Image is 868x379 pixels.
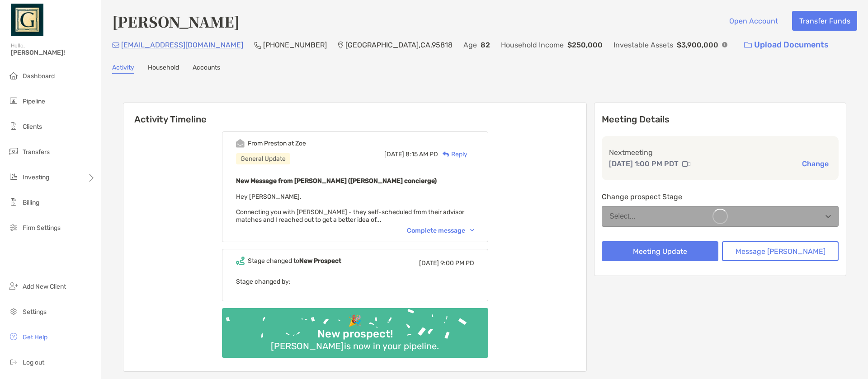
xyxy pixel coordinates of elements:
p: 82 [481,39,490,51]
img: firm-settings icon [8,222,19,233]
img: clients icon [8,121,19,131]
span: Firm Settings [23,224,61,232]
img: add_new_client icon [8,281,19,291]
h4: [PERSON_NAME] [112,11,240,32]
img: Chevron icon [470,229,474,232]
b: New Prospect [299,257,341,265]
img: logout icon [8,356,19,367]
img: investing icon [8,171,19,182]
img: Location Icon [338,42,344,49]
img: settings icon [8,306,19,317]
button: Open Account [722,11,785,31]
p: Meeting Details [602,114,839,125]
img: Phone Icon [254,42,261,49]
span: Log out [23,359,44,366]
span: Billing [23,199,39,206]
span: Hey [PERSON_NAME], Connecting you with [PERSON_NAME] - they self-scheduled from their advisor mat... [236,193,464,224]
span: 8:15 AM PD [406,150,438,158]
button: Transfer Funds [792,11,857,31]
p: [DATE] 1:00 PM PDT [609,158,679,169]
img: Reply icon [443,151,449,157]
span: Investing [23,173,49,181]
div: [PERSON_NAME] is now in your pipeline. [267,341,443,351]
span: Clients [23,123,42,131]
span: Add New Client [23,283,66,290]
span: Settings [23,308,47,316]
h6: Activity Timeline [123,103,586,125]
img: Email Icon [112,42,119,48]
p: Change prospect Stage [602,191,839,202]
a: Activity [112,64,134,74]
a: Accounts [193,64,220,74]
a: Upload Documents [738,35,835,55]
img: pipeline icon [8,95,19,106]
p: Age [463,39,477,51]
p: [GEOGRAPHIC_DATA] , CA , 95818 [345,39,453,51]
img: Confetti [222,308,488,350]
p: [PHONE_NUMBER] [263,39,327,51]
img: button icon [744,42,752,48]
img: Info Icon [722,42,727,47]
span: Pipeline [23,98,45,105]
img: get-help icon [8,331,19,342]
span: Get Help [23,333,47,341]
p: Stage changed by: [236,276,474,287]
p: $3,900,000 [677,39,718,51]
img: communication type [682,160,690,168]
span: Dashboard [23,72,55,80]
a: Household [148,64,179,74]
span: [PERSON_NAME]! [11,49,95,56]
p: [EMAIL_ADDRESS][DOMAIN_NAME] [121,39,243,51]
img: billing icon [8,197,19,207]
p: $250,000 [567,39,603,51]
span: [DATE] [384,150,404,158]
div: New prospect! [314,328,396,341]
div: 🎉 [344,314,365,328]
div: Stage changed to [248,257,341,265]
img: dashboard icon [8,70,19,81]
button: Message [PERSON_NAME] [722,241,839,261]
p: Next meeting [609,147,831,158]
img: transfers icon [8,146,19,157]
button: Change [799,159,831,168]
span: [DATE] [419,259,439,267]
img: Zoe Logo [11,4,43,36]
img: Event icon [236,257,245,265]
span: Transfers [23,148,50,156]
span: 9:00 PM PD [440,259,474,267]
button: Meeting Update [602,241,718,261]
img: Event icon [236,139,245,148]
div: Reply [438,150,467,159]
div: General Update [236,153,290,164]
p: Household Income [501,39,564,51]
div: Complete message [407,227,474,234]
p: Investable Assets [613,39,673,51]
b: New Message from [PERSON_NAME] ([PERSON_NAME] concierge) [236,177,437,185]
div: From Preston at Zoe [248,140,306,147]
